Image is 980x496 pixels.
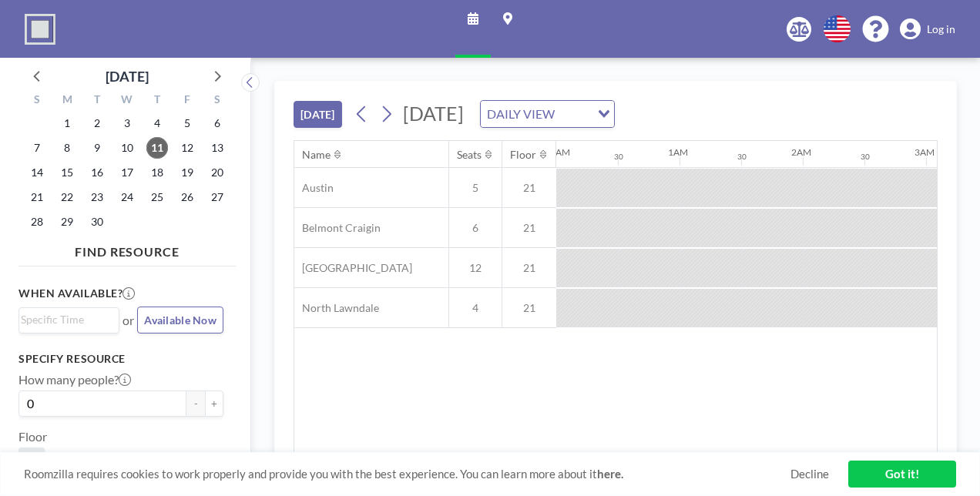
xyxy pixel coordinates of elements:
span: 21 [502,301,556,315]
div: T [82,91,112,111]
h4: FIND RESOURCE [18,238,236,260]
button: + [205,390,223,417]
h3: Specify resource [18,352,223,366]
div: 2AM [791,146,811,158]
span: Tuesday, September 30, 2025 [86,211,108,233]
span: Roomzilla requires cookies to work properly and provide you with the best experience. You can lea... [24,467,790,481]
span: Saturday, September 20, 2025 [206,162,228,183]
span: 4 [449,301,502,315]
div: 30 [861,152,870,162]
div: 12AM [545,146,570,158]
button: [DATE] [294,101,342,128]
a: Log in [900,18,955,40]
span: DAILY VIEW [484,104,558,124]
span: Monday, September 22, 2025 [56,186,78,208]
span: [DATE] [403,102,464,125]
div: 1AM [668,146,688,158]
span: 21 [502,261,556,275]
span: 5 [449,181,502,195]
input: Search for option [559,104,589,124]
span: Sunday, September 14, 2025 [26,162,48,183]
span: Tuesday, September 9, 2025 [86,137,108,159]
button: Available Now [137,307,223,333]
span: Saturday, September 6, 2025 [206,112,228,134]
span: Thursday, September 4, 2025 [146,112,168,134]
input: Search for option [21,311,110,328]
span: Friday, September 26, 2025 [176,186,198,208]
span: Monday, September 15, 2025 [56,162,78,183]
span: Wednesday, September 17, 2025 [116,162,138,183]
span: Thursday, September 11, 2025 [146,137,168,159]
button: - [186,390,205,417]
span: Sunday, September 28, 2025 [26,211,48,233]
div: [DATE] [106,65,149,87]
span: Wednesday, September 24, 2025 [116,186,138,208]
span: Monday, September 8, 2025 [56,137,78,159]
span: [GEOGRAPHIC_DATA] [294,261,412,275]
span: 21 [502,181,556,195]
div: 30 [737,152,747,162]
span: 12 [449,261,502,275]
span: Available Now [144,313,216,327]
label: Floor [18,429,47,444]
a: Got it! [848,461,956,488]
span: North Lawndale [294,301,379,315]
span: Thursday, September 18, 2025 [146,162,168,183]
span: Wednesday, September 10, 2025 [116,137,138,159]
span: Thursday, September 25, 2025 [146,186,168,208]
span: Friday, September 12, 2025 [176,137,198,159]
div: Search for option [481,101,614,127]
span: Tuesday, September 16, 2025 [86,162,108,183]
div: W [112,91,143,111]
div: F [172,91,202,111]
div: S [22,91,52,111]
span: Saturday, September 27, 2025 [206,186,228,208]
div: T [142,91,172,111]
span: Friday, September 5, 2025 [176,112,198,134]
img: organization-logo [25,14,55,45]
span: 21 [502,221,556,235]
span: or [123,313,134,328]
div: Seats [457,148,482,162]
span: 6 [449,221,502,235]
div: 3AM [915,146,935,158]
div: M [52,91,82,111]
a: here. [597,467,623,481]
span: Log in [927,22,955,36]
span: Sunday, September 21, 2025 [26,186,48,208]
span: Friday, September 19, 2025 [176,162,198,183]
span: Tuesday, September 23, 2025 [86,186,108,208]
div: S [202,91,232,111]
span: Austin [294,181,334,195]
span: Monday, September 1, 2025 [56,112,78,134]
div: Floor [510,148,536,162]
span: Tuesday, September 2, 2025 [86,112,108,134]
span: Monday, September 29, 2025 [56,211,78,233]
div: 30 [614,152,623,162]
a: Decline [790,467,829,481]
label: How many people? [18,372,131,387]
span: Sunday, September 7, 2025 [26,137,48,159]
div: Search for option [19,308,119,331]
div: Name [302,148,331,162]
span: Belmont Craigin [294,221,381,235]
span: Wednesday, September 3, 2025 [116,112,138,134]
span: Saturday, September 13, 2025 [206,137,228,159]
